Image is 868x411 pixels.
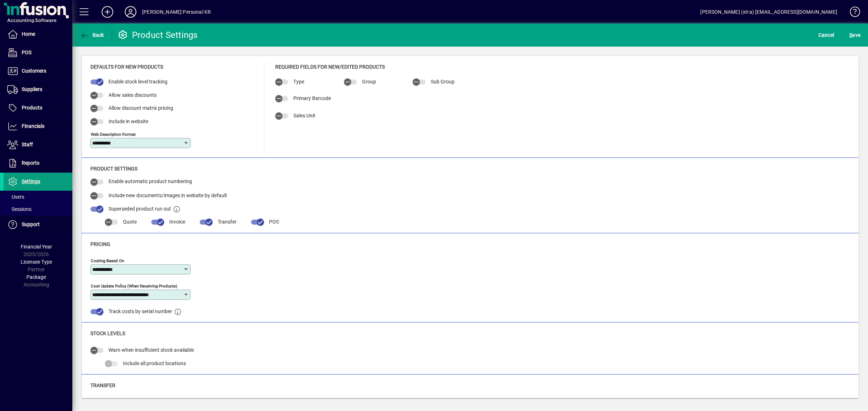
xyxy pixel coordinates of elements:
span: Warn when insufficient stock available [109,347,194,353]
a: Users [4,191,72,203]
a: Financials [4,117,72,135]
span: POS [22,49,31,55]
button: Add [96,5,119,18]
span: Suppliers [22,86,42,92]
div: Product Settings [118,29,198,41]
a: Products [4,99,72,117]
a: Knowledge Base [844,1,859,25]
span: Sessions [7,206,31,212]
span: Stock Levels [90,330,125,336]
span: Financial Year [21,244,52,250]
a: Reports [4,154,72,172]
button: Profile [119,5,142,18]
span: Transfer [90,382,115,388]
a: Home [4,25,72,43]
span: Package [26,274,46,280]
span: Include in website [109,118,148,124]
span: ave [849,29,860,41]
span: Track costs by serial number [109,308,172,314]
span: Include all product locations [123,360,186,366]
span: Allow discount matrix pricing [109,105,173,111]
span: Users [7,194,24,200]
app-page-header-button: Back [72,29,112,42]
span: Include new documents/images in website by default [109,192,227,198]
span: Sales Unit [293,113,315,118]
span: Defaults for new products [90,64,163,70]
span: Primary Barcode [293,95,331,101]
a: Suppliers [4,81,72,99]
span: Licensee Type [21,259,52,265]
span: Quote [123,219,137,225]
button: Cancel [817,29,836,42]
span: S [849,32,852,38]
span: Customers [22,68,46,74]
span: Cancel [818,29,834,41]
span: Product Settings [90,166,137,172]
button: Save [847,29,862,42]
span: Sub Group [431,79,455,85]
span: Settings [22,178,40,184]
span: Type [293,79,304,85]
span: Transfer [218,219,237,225]
a: Customers [4,62,72,80]
a: POS [4,44,72,62]
mat-label: Web Description Format [91,132,136,137]
span: Staff [22,142,33,147]
span: Invoice [169,219,185,225]
a: Staff [4,136,72,154]
div: [PERSON_NAME] Personal KR [142,6,211,18]
a: Support [4,216,72,234]
span: Group [362,79,376,85]
span: Back [80,32,104,38]
span: Superseded product run out [109,206,171,212]
mat-label: Cost Update Policy (when receiving products) [91,283,177,288]
span: Pricing [90,241,110,247]
mat-label: Costing Based on [91,258,124,263]
span: Required Fields for New/Edited Products [275,64,385,70]
span: Financials [22,123,44,129]
div: [PERSON_NAME] (xtra) [EMAIL_ADDRESS][DOMAIN_NAME] [700,6,837,18]
span: Home [22,31,35,37]
button: Back [78,29,106,42]
span: Enable automatic product numbering [109,178,192,184]
span: Allow sales discounts [109,92,157,98]
span: Support [22,221,40,227]
span: POS [269,219,279,225]
a: Sessions [4,203,72,215]
span: Products [22,105,42,111]
span: Enable stock level tracking [109,79,167,85]
span: Reports [22,160,39,166]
